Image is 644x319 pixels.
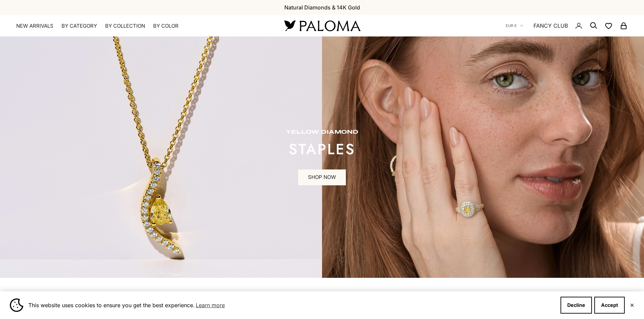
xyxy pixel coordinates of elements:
span: This website uses cookies to ensure you get the best experience. [28,300,555,310]
a: NEW ARRIVALS [16,23,53,29]
p: STAPLES [286,142,358,156]
nav: Primary navigation [16,23,268,29]
p: Natural Diamonds & 14K Gold [284,3,360,12]
nav: Secondary navigation [506,15,628,36]
summary: By Collection [105,23,145,29]
button: Accept [594,297,625,314]
button: Decline [560,297,592,314]
a: Learn more [195,300,226,310]
summary: By Category [62,23,97,29]
span: EUR € [506,23,517,29]
a: SHOP NOW [298,169,346,186]
button: Close [630,303,634,307]
button: EUR € [506,23,523,29]
a: FANCY CLUB [533,21,568,30]
p: yellow diamond [286,129,358,136]
img: Cookie banner [10,298,23,312]
summary: By Color [153,23,178,29]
